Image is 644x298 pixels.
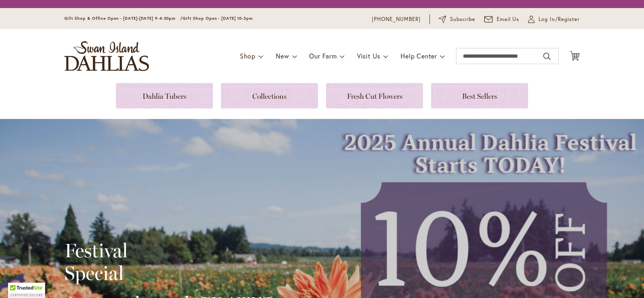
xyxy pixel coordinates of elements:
[64,41,149,71] a: store logo
[372,15,421,23] a: [PHONE_NUMBER]
[64,16,183,21] span: Gift Shop & Office Open - [DATE]-[DATE] 9-4:30pm /
[8,283,45,298] div: TrustedSite Certified
[439,15,475,23] a: Subscribe
[357,52,380,60] span: Visit Us
[450,15,475,23] span: Subscribe
[183,16,253,21] span: Gift Shop Open - [DATE] 10-3pm
[64,239,273,284] h2: Festival Special
[484,15,520,23] a: Email Us
[400,52,437,60] span: Help Center
[539,15,580,23] span: Log In/Register
[309,52,336,60] span: Our Farm
[528,15,580,23] a: Log In/Register
[240,52,256,60] span: Shop
[497,15,520,23] span: Email Us
[276,52,289,60] span: New
[543,50,551,63] button: Search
